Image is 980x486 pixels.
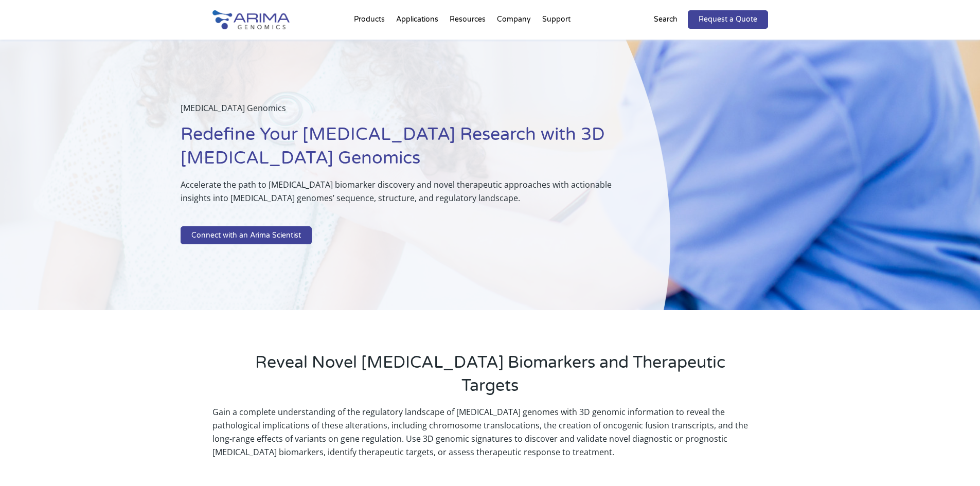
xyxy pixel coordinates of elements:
p: Gain a complete understanding of the regulatory landscape of [MEDICAL_DATA] genomes with 3D genom... [212,405,768,459]
h2: Reveal Novel [MEDICAL_DATA] Biomarkers and Therapeutic Targets [254,351,727,405]
p: Search [654,13,678,26]
a: Request a Quote [688,10,768,29]
p: [MEDICAL_DATA] Genomics [181,101,619,123]
p: Accelerate the path to [MEDICAL_DATA] biomarker discovery and novel therapeutic approaches with a... [181,178,619,213]
h1: Redefine Your [MEDICAL_DATA] Research with 3D [MEDICAL_DATA] Genomics [181,123,619,178]
img: Arima-Genomics-logo [212,10,290,29]
a: Connect with an Arima Scientist [181,226,312,245]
